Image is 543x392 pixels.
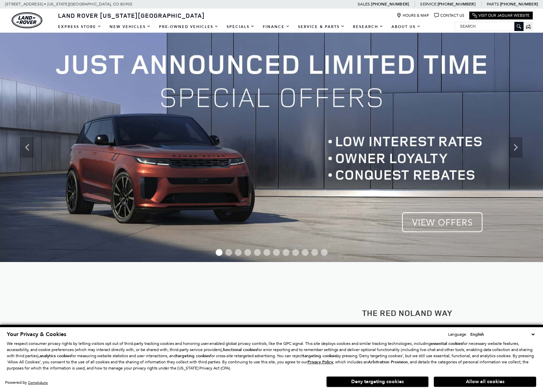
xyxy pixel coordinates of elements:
a: Hours & Map [397,13,429,18]
a: Research [349,21,387,33]
span: Go to slide 10 [302,249,309,256]
a: land-rover [12,12,42,28]
span: Your Privacy & Cookies [7,331,66,338]
a: ComplyAuto [28,380,48,385]
a: [PHONE_NUMBER] [371,1,409,7]
strong: essential cookies [431,341,462,346]
a: New Vehicles [105,21,155,33]
a: Contact Us [434,13,464,18]
span: Go to slide 12 [321,249,328,256]
a: Pre-Owned Vehicles [155,21,223,33]
span: Go to slide 4 [244,249,251,256]
h2: The Red Noland Way [277,308,538,317]
button: Allow all cookies [434,377,536,387]
u: Privacy Policy [308,359,333,365]
strong: targeting cookies [303,353,337,359]
span: Go to slide 9 [292,249,299,256]
nav: Main Navigation [54,21,425,33]
a: Finance [259,21,294,33]
div: Language: [448,332,467,336]
span: Go to slide 1 [216,249,223,256]
span: Parts [487,2,499,6]
span: Land Rover [US_STATE][GEOGRAPHIC_DATA] [58,11,205,19]
p: We respect consumer privacy rights by letting visitors opt out of third-party tracking cookies an... [7,340,536,371]
strong: Arbitration Provision [368,359,408,365]
div: Powered by [5,380,48,385]
select: Language Select [469,331,536,338]
span: Sales [358,2,370,6]
strong: targeting cookies [176,353,210,359]
span: Go to slide 3 [235,249,242,256]
span: Go to slide 2 [225,249,232,256]
span: Go to slide 11 [311,249,318,256]
a: About Us [387,21,425,33]
a: [PHONE_NUMBER] [500,1,538,7]
a: Land Rover [US_STATE][GEOGRAPHIC_DATA] [54,11,209,19]
a: Privacy Policy [308,360,333,364]
strong: functional cookies [223,347,257,352]
a: EXPRESS STORE [54,21,105,33]
div: Previous [20,137,34,158]
div: Next [509,137,523,158]
span: Go to slide 8 [283,249,289,256]
a: [STREET_ADDRESS] • [US_STATE][GEOGRAPHIC_DATA], CO 80905 [5,2,132,6]
span: Service [420,2,436,6]
a: Service & Parts [294,21,349,33]
button: Deny targeting cookies [326,376,429,387]
span: Go to slide 6 [263,249,270,256]
a: Specials [223,21,259,33]
img: Land Rover [12,12,42,28]
a: [PHONE_NUMBER] [438,1,475,7]
span: Go to slide 7 [273,249,280,256]
strong: analytics cookies [40,353,71,359]
a: Visit Our Jaguar Website [472,13,530,18]
input: Search [455,22,523,30]
span: Go to slide 5 [254,249,261,256]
